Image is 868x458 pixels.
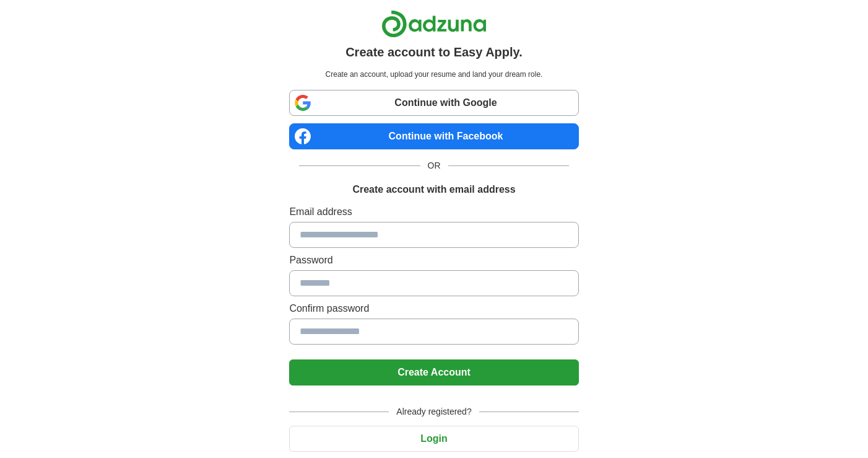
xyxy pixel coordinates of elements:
[289,426,578,452] button: Login
[352,182,515,197] h1: Create account with email address
[289,433,578,444] a: Login
[345,43,523,61] h1: Create account to Easy Apply.
[389,405,479,418] span: Already registered?
[420,159,448,172] span: OR
[289,253,578,268] label: Password
[289,359,578,385] button: Create Account
[292,69,576,80] p: Create an account, upload your resume and land your dream role.
[381,10,487,38] img: Adzuna logo
[289,301,578,316] label: Confirm password
[289,123,578,149] a: Continue with Facebook
[289,205,578,219] label: Email address
[289,90,578,116] a: Continue with Google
